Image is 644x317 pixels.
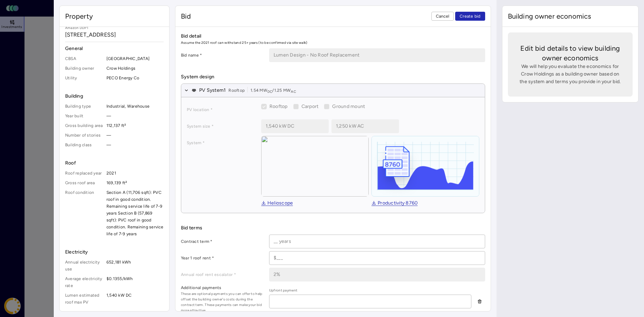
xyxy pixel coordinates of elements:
[65,179,104,186] span: Gross roof area
[65,75,104,81] span: Utility
[269,251,485,265] input: $___
[106,65,164,72] span: Crow Holdings
[332,120,399,133] input: 1,000 kW AC
[106,259,164,273] span: 652,181 kWh
[187,106,256,113] label: PV location *
[106,75,164,81] span: PECO Energy Co
[267,89,273,94] sub: DC
[106,112,164,119] span: —
[332,103,365,109] span: Ground mount
[65,31,164,39] span: [STREET_ADDRESS]
[106,170,164,177] span: 2021
[181,255,264,261] label: Year 1 roof rent *
[269,103,288,109] span: Rooftop
[65,65,104,72] span: Building owner
[65,55,104,62] span: CBSA
[65,248,164,256] span: Electricity
[455,12,485,21] button: Create bid
[65,25,164,31] span: Amazon DDP1
[301,103,319,109] span: Carport
[251,87,296,94] span: 1.54 MW / 1.25 MW
[508,11,591,21] span: Building owner economics
[519,43,622,63] span: Edit bid details to view building owner economics
[65,45,164,52] span: General
[181,284,264,291] label: Additional payments
[181,238,264,245] label: Contract term *
[269,235,485,248] input: __ years
[106,122,164,129] span: 112,137 ft²
[436,13,450,20] span: Cancel
[291,89,296,94] sub: AC
[65,132,104,139] span: Number of stories
[181,73,485,81] span: System design
[65,122,104,129] span: Gross building area
[106,179,164,186] span: 169,139 ft²
[181,271,264,278] label: Annual roof rent escalator *
[181,40,485,46] span: Assume the 2021 roof can withstand 25+ years (to be confirmed via site walk)
[106,189,164,237] span: Section A (11,706 sqft): PVC roof in good condition. Remaining service life of 7-9 years Section ...
[65,92,164,100] span: Building
[65,141,104,148] span: Building class
[460,13,481,20] span: Create bid
[65,159,164,167] span: Roof
[106,292,164,306] span: 1,540 kW DC
[372,136,479,196] img: helioscope-8760-1D3KBreE.png
[261,201,293,206] a: Helioscope
[199,87,226,94] span: PV System 1
[106,275,164,289] span: $0.1355/kWh
[65,11,93,21] span: Property
[106,141,164,148] span: —
[269,268,485,281] input: _%
[65,275,104,289] span: Average electricity rate
[181,11,191,21] span: Bid
[106,132,164,139] span: —
[187,139,256,146] label: System *
[106,55,164,62] span: [GEOGRAPHIC_DATA]
[431,12,454,21] button: Cancel
[262,120,328,133] input: 1,000 kW DC
[181,291,264,313] span: These are optional payments you can offer to help offset the building owner's costs during the co...
[65,259,104,273] span: Annual electricity use
[65,103,104,110] span: Building type
[65,170,104,177] span: Roof replaced year
[269,288,471,293] span: Upfront payment
[181,32,485,40] span: Bid detail
[261,136,369,197] img: view
[65,112,104,119] span: Year built
[106,103,164,110] span: Industrial, Warehouse
[65,189,104,237] span: Roof condition
[181,84,485,97] button: PV System1Rooftop1.54 MWDC/1.25 MWAC
[187,123,256,130] label: System size *
[181,224,485,232] span: Bid terms
[371,201,418,206] a: Productivity 8760
[65,292,104,306] span: Lumen estimated roof max PV
[519,63,622,86] span: We will help you evaluate the economics for Crow Holdings as a building owner based on the system...
[228,87,245,94] span: Rooftop
[181,52,264,59] label: Bid name *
